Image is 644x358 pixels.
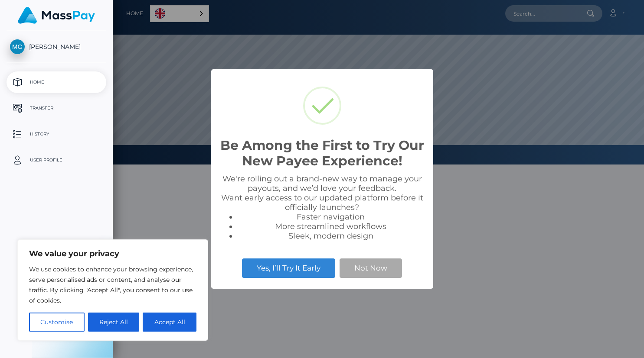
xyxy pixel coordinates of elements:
[10,102,103,115] p: Transfer
[237,222,425,231] li: More streamlined workflows
[220,174,425,241] div: We're rolling out a brand-new way to manage your payouts, and we’d love your feedback. Want early...
[18,7,95,24] img: MassPay
[220,138,425,169] h2: Be Among the First to Try Our New Payee Experience!
[143,313,196,332] button: Accept All
[237,212,425,222] li: Faster navigation
[340,258,402,277] button: Not Now
[237,231,425,241] li: Sleek, modern design
[242,258,335,277] button: Yes, I’ll Try It Early
[29,264,196,306] p: We use cookies to enhance your browsing experience, serve personalised ads or content, and analys...
[88,313,140,332] button: Reject All
[29,248,196,259] p: We value your privacy
[10,154,103,167] p: User Profile
[17,239,208,341] div: We value your privacy
[10,76,103,89] p: Home
[29,313,85,332] button: Customise
[7,43,106,51] span: [PERSON_NAME]
[10,128,103,141] p: History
